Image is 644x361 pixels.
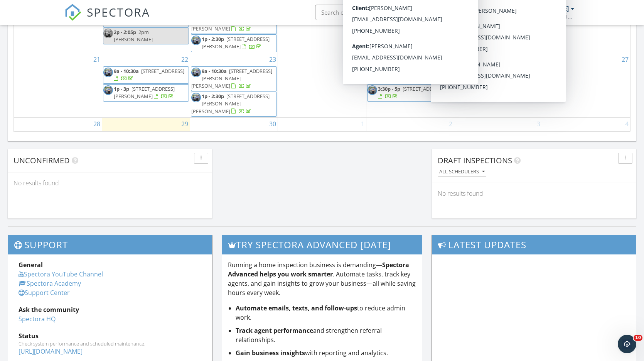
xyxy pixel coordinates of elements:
img: screen_shot_20210629_at_4.48.29_pm.png [191,68,201,77]
a: 1p - 2:30p [STREET_ADDRESS][PERSON_NAME] [191,34,277,52]
button: All schedulers [438,167,486,177]
li: with reporting and analytics. [236,348,416,358]
a: Go to September 30, 2025 [268,118,278,130]
img: screen_shot_20210629_at_4.48.29_pm.png [455,85,465,95]
strong: Gain business insights [236,349,305,357]
a: 1p - 2:30p [STREET_ADDRESS][PERSON_NAME] [202,36,270,50]
a: 9a - 10:30a [STREET_ADDRESS] [103,66,189,84]
td: Go to September 25, 2025 [366,53,454,117]
a: [URL][DOMAIN_NAME] [19,347,83,356]
a: 1p - 3p [STREET_ADDRESS][PERSON_NAME] [455,84,541,102]
img: screen_shot_20210629_at_4.48.29_pm.png [191,36,201,45]
a: Go to September 28, 2025 [92,118,102,130]
td: Go to October 3, 2025 [454,117,542,167]
td: Go to September 30, 2025 [190,117,278,167]
a: Spectora HQ [19,315,56,323]
a: Go to September 25, 2025 [444,53,454,66]
span: Draft Inspections [438,155,512,166]
a: 1p - 2:30p [STREET_ADDRESS][PERSON_NAME][PERSON_NAME] [191,92,277,117]
span: 1p - 2:30p [202,36,224,42]
a: 1p - 3p [STREET_ADDRESS][PERSON_NAME] [466,85,527,100]
div: No results found [432,183,636,204]
a: SPECTORA [64,10,150,27]
a: 9a - 10:30a [STREET_ADDRESS] [455,66,541,84]
strong: Track agent performance [236,326,313,335]
span: 9a - 10:30a [202,68,227,75]
li: to reduce admin work. [236,303,416,322]
span: 2p - 2:05p [114,29,136,36]
span: 1p - 3p [466,85,481,92]
a: Spectora YouTube Channel [19,270,103,278]
span: 2pm [PERSON_NAME] [114,29,153,43]
a: Go to September 27, 2025 [620,53,630,66]
span: 3:30p - 5p [378,85,400,92]
h3: Latest Updates [432,235,636,254]
a: Spectora Academy [19,279,81,288]
strong: Spectora Advanced helps you work smarter [228,261,409,278]
a: 9a - 10:30a [STREET_ADDRESS] [378,68,448,82]
div: All schedulers [439,169,485,175]
td: Go to September 23, 2025 [190,53,278,117]
td: Go to September 22, 2025 [102,53,190,117]
div: No results found [8,173,212,193]
img: screen_shot_20210629_at_4.48.29_pm.png [191,93,201,102]
a: 3:30p - 5p [STREET_ADDRESS] [378,85,446,100]
td: Go to October 1, 2025 [278,117,366,167]
span: Unconfirmed [13,155,70,166]
span: [STREET_ADDRESS][PERSON_NAME] [466,85,527,100]
a: 9a - 10:30a [STREET_ADDRESS][PERSON_NAME][PERSON_NAME] [191,10,272,32]
span: 9a - 10:30a [466,68,491,75]
span: 1p - 3p [114,85,129,92]
span: 1p - 2:30p [202,93,224,100]
div: Blue-Line Home Inspections, LLC [497,12,575,20]
strong: General [19,261,43,269]
a: 1p - 2:30p [STREET_ADDRESS][PERSON_NAME][PERSON_NAME] [191,93,270,114]
span: [STREET_ADDRESS] [405,68,448,75]
td: Go to September 21, 2025 [14,53,102,117]
a: 1p - 3p [STREET_ADDRESS][PERSON_NAME] [114,85,175,100]
a: Go to October 3, 2025 [535,118,542,130]
a: 1p - 3p [STREET_ADDRESS][PERSON_NAME] [103,84,189,102]
div: Ask the community [19,305,202,314]
img: screen_shot_20210629_at_4.48.29_pm.png [368,85,377,95]
span: 9a - 10:30a [378,68,403,75]
p: Running a home inspection business is demanding— . Automate tasks, track key agents, and gain ins... [228,260,416,297]
h3: Try spectora advanced [DATE] [222,235,421,254]
a: Go to September 21, 2025 [92,53,102,66]
td: Go to September 28, 2025 [14,117,102,167]
td: Go to September 26, 2025 [454,53,542,117]
a: Go to October 2, 2025 [447,118,454,130]
span: 9a - 10:30a [114,68,139,75]
a: Go to October 1, 2025 [359,118,366,130]
img: screen_shot_20210629_at_4.48.29_pm.png [103,29,113,38]
a: Go to September 26, 2025 [532,53,542,66]
span: [STREET_ADDRESS] [141,68,184,75]
a: Go to September 29, 2025 [180,118,190,130]
td: Go to October 4, 2025 [542,117,630,167]
a: 9a - 10:30a [STREET_ADDRESS] [114,68,184,82]
iframe: Intercom live chat [618,335,636,353]
a: 9a - 10:30a [STREET_ADDRESS][PERSON_NAME][PERSON_NAME] [191,66,277,92]
div: Check system performance and scheduled maintenance. [19,341,202,347]
img: screen_shot_20210629_at_4.48.29_pm.png [103,85,113,95]
input: Search everything... [315,5,469,20]
a: Support Center [19,288,70,297]
span: [STREET_ADDRESS] [403,85,446,92]
a: 3:30p - 5p [STREET_ADDRESS] [367,84,453,102]
a: Go to September 24, 2025 [356,53,366,66]
td: Go to September 27, 2025 [542,53,630,117]
h3: Support [8,235,212,254]
span: [STREET_ADDRESS][PERSON_NAME][PERSON_NAME] [191,93,270,114]
td: Go to September 24, 2025 [278,53,366,117]
span: 10 [634,335,642,341]
a: Go to September 23, 2025 [268,53,278,66]
a: 9a - 10:30a [STREET_ADDRESS] [466,68,536,82]
a: Go to October 4, 2025 [624,118,630,130]
a: 2p - 4p [STREET_ADDRESS][PERSON_NAME] [114,11,175,25]
span: [STREET_ADDRESS][PERSON_NAME][PERSON_NAME] [191,68,272,89]
a: 9a - 10:30a [STREET_ADDRESS] [367,66,453,84]
img: The Best Home Inspection Software - Spectora [64,4,81,21]
li: and strengthen referral relationships. [236,326,416,344]
td: Go to October 2, 2025 [366,117,454,167]
div: [PERSON_NAME] [519,5,569,12]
